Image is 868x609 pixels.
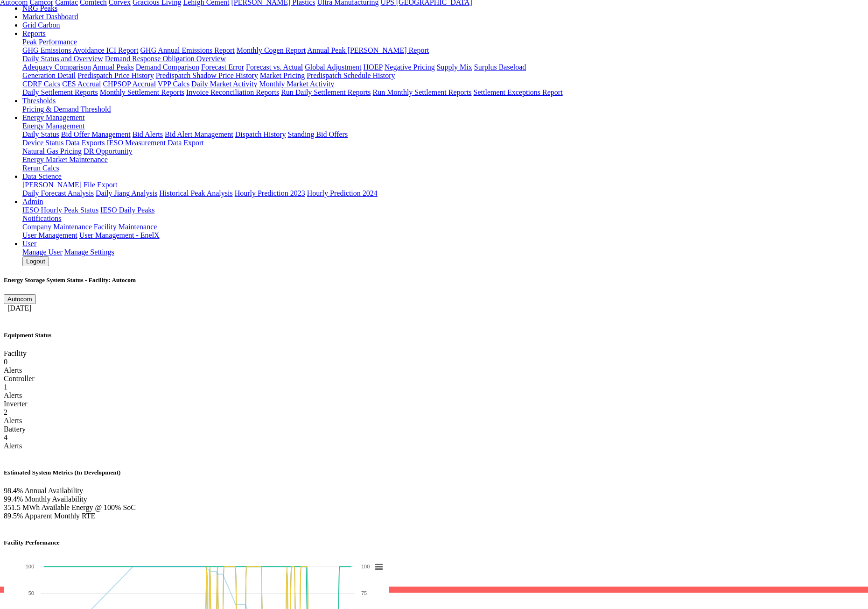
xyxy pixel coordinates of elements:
[281,88,371,96] a: Run Daily Settlement Reports
[94,223,157,231] a: Facility Maintenance
[61,130,131,138] a: Bid Offer Management
[4,400,864,408] div: Inverter
[22,21,60,29] a: Grid Carbon
[22,55,103,63] a: Daily Status and Overview
[22,29,46,37] a: Reports
[159,189,232,197] a: Historical Peak Analysis
[4,539,864,546] h5: Facility Performance
[22,88,98,96] a: Daily Settlement Reports
[246,63,303,71] a: Forecast vs. Actual
[7,296,32,303] span: Autocom
[4,366,864,375] div: Alerts
[24,512,95,520] span: Apparent Monthly RTE
[22,4,57,12] a: NRG Peaks
[22,164,59,172] a: Rerun Calcs
[24,487,83,495] span: Annual Availability
[22,139,63,147] a: Device Status
[133,130,163,138] a: Bid Alerts
[22,105,111,113] a: Pricing & Demand Threshold
[474,88,563,96] a: Settlement Exceptions Report
[22,130,59,138] a: Daily Status
[361,590,367,596] text: 75
[22,181,118,189] a: [PERSON_NAME] File Export
[385,63,435,71] a: Negative Pricing
[22,80,60,88] a: CDRF Calcs
[100,206,154,214] a: IESO Daily Peaks
[474,63,526,71] a: Surplus Baseload
[22,156,108,163] a: Energy Market Maintenance
[26,564,34,569] text: 100
[4,469,864,476] h5: Estimated System Metrics (In Development)
[165,130,233,138] a: Bid Alert Management
[96,189,157,197] a: Daily Jiang Analysis
[105,55,226,63] a: Demand Response Obligation Overview
[4,442,864,450] div: Alerts
[4,408,864,417] div: 2
[22,147,82,155] a: Natural Gas Pricing
[4,358,864,366] div: 0
[22,198,43,205] a: Admin
[307,71,395,79] a: Predispatch Schedule History
[140,46,235,54] a: GHG Annual Emissions Report
[4,425,864,433] div: Battery
[4,391,864,400] div: Alerts
[156,71,258,79] a: Predispatch Shadow Price History
[4,349,864,358] div: Facility
[260,71,305,79] a: Market Pricing
[4,487,23,495] span: 98.4%
[4,276,864,284] h5: Energy Storage System Status - Facility: Autocom
[22,113,84,121] a: Energy Management
[22,38,77,46] a: Peak Performance
[22,214,62,222] a: Notifications
[22,256,49,266] button: Logout
[106,139,203,147] a: IESO Measurement Data Export
[4,503,40,511] span: 351.5 MWh
[4,512,23,520] span: 89.5%
[4,383,864,391] div: 1
[41,503,136,511] span: Available Energy @ 100% SoC
[62,80,101,88] a: CES Accrual
[373,88,472,96] a: Run Monthly Settlement Reports
[92,63,133,71] a: Annual Peaks
[79,231,160,239] a: User Management - EnelX
[22,63,91,71] a: Adequacy Comparison
[235,130,286,138] a: Dispatch History
[25,495,87,503] span: Monthly Availability
[64,248,114,256] a: Manage Settings
[4,294,36,304] button: Autocom
[22,189,94,197] a: Daily Forecast Analysis
[361,564,370,569] text: 100
[288,130,348,138] a: Standing Bid Offers
[65,139,105,147] a: Data Exports
[22,172,62,180] a: Data Science
[22,97,56,105] a: Thresholds
[4,375,864,383] div: Controller
[158,80,189,88] a: VPP Calcs
[201,63,244,71] a: Forecast Error
[22,13,78,21] a: Market Dashboard
[100,88,184,96] a: Monthly Settlement Reports
[307,46,429,54] a: Annual Peak [PERSON_NAME] Report
[364,63,383,71] a: HOEP
[307,189,378,197] a: Hourly Prediction 2024
[235,189,305,197] a: Hourly Prediction 2023
[4,495,23,503] span: 99.4%
[237,46,306,54] a: Monthly Cogen Report
[22,240,36,248] a: User
[28,590,34,596] text: 50
[22,206,98,214] a: IESO Hourly Peak Status
[191,80,257,88] a: Daily Market Activity
[259,80,334,88] a: Monthly Market Activity
[22,71,76,79] a: Generation Detail
[22,231,77,239] a: User Management
[84,147,132,155] a: DR Opportunity
[4,433,864,442] div: 4
[186,88,279,96] a: Invoice Reconciliation Reports
[4,332,864,339] h5: Equipment Status
[305,63,361,71] a: Global Adjustment
[103,80,156,88] a: CHPSOP Accrual
[22,248,63,256] a: Manage User
[22,223,92,231] a: Company Maintenance
[136,63,199,71] a: Demand Comparison
[437,63,472,71] a: Supply Mix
